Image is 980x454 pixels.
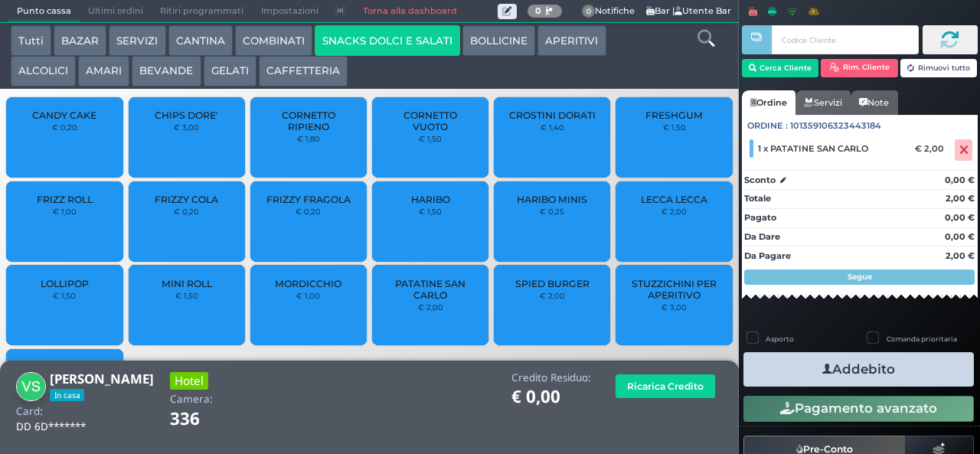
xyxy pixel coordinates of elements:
button: SERVIZI [109,25,165,56]
b: [PERSON_NAME] [50,370,154,387]
button: CANTINA [168,25,233,56]
small: € 1,40 [541,122,564,132]
small: € 3,00 [661,302,687,312]
small: € 1,80 [297,134,320,143]
strong: Totale [744,193,771,204]
span: 101359106323443184 [790,119,881,132]
a: Note [851,90,897,115]
span: Impostazioni [253,1,327,22]
strong: Sconto [744,174,776,187]
span: FRESHGUM [645,109,703,121]
strong: 2,00 € [946,250,975,261]
span: Ritiri programmati [152,1,252,22]
span: Ordine : [747,119,788,132]
div: € 2,00 [913,143,952,154]
strong: 0,00 € [945,231,975,242]
button: Cerca Cliente [742,59,819,77]
button: ALCOLICI [11,56,76,87]
strong: Da Dare [744,231,780,242]
span: CANDY CAKE [32,109,96,121]
strong: Da Pagare [744,250,791,261]
span: HARIBO MINIS [517,194,587,205]
small: € 3,00 [174,122,199,132]
button: APERITIVI [537,25,606,56]
button: Rim. Cliente [821,59,898,77]
span: 1 x PATATINE SAN CARLO [758,143,868,154]
span: PATATINE SAN CARLO [385,278,476,301]
button: Ricarica Credito [616,374,715,398]
span: FRIZZ ROLL [37,194,93,205]
small: € 1,50 [419,207,442,216]
button: Tutti [11,25,51,56]
strong: 0,00 € [945,175,975,185]
h4: Camera: [170,394,213,405]
span: CORNETTO VUOTO [385,109,476,132]
h1: € 0,00 [511,387,591,407]
small: € 2,00 [418,302,443,312]
strong: Segue [848,272,872,282]
button: Pagamento avanzato [743,396,974,422]
small: € 0,20 [174,207,199,216]
button: CAFFETTERIA [259,56,348,87]
span: FRIZZY COLA [155,194,218,205]
button: GELATI [204,56,256,87]
span: CROSTINI DORATI [509,109,596,121]
strong: 2,00 € [946,193,975,204]
button: BAZAR [54,25,106,56]
button: COMBINATI [235,25,312,56]
span: 0 [582,5,596,18]
span: SPIED BURGER [515,278,590,289]
small: € 2,00 [540,291,565,300]
span: HARIBO [411,194,450,205]
label: Comanda prioritaria [887,334,957,344]
small: € 1,50 [175,291,198,300]
small: € 2,00 [661,207,687,216]
strong: Pagato [744,212,776,223]
a: Torna alla dashboard [354,1,465,22]
button: Rimuovi tutto [900,59,978,77]
span: Ultimi ordini [80,1,152,22]
small: € 0,20 [296,207,321,216]
small: € 1,50 [53,291,76,300]
span: CORNETTO RIPIENO [263,109,354,132]
b: 0 [535,5,541,16]
span: Punto cassa [8,1,80,22]
span: FRIZZY FRAGOLA [266,194,351,205]
button: BEVANDE [132,56,201,87]
span: STUZZICHINI PER APERITIVO [629,278,720,301]
small: € 1,00 [296,291,320,300]
strong: 0,00 € [945,212,975,223]
span: CHIPS DORE' [155,109,218,121]
small: € 0,25 [540,207,564,216]
small: € 1,50 [663,122,686,132]
span: MORDICCHIO [275,278,341,289]
h4: Credito Residuo: [511,372,591,384]
a: Ordine [742,90,795,115]
button: BOLLICINE [462,25,535,56]
span: LECCA LECCA [641,194,707,205]
label: Asporto [766,334,794,344]
small: € 1,50 [419,134,442,143]
button: Addebito [743,352,974,387]
span: LOLLIPOP [41,278,89,289]
a: Servizi [795,90,851,115]
span: In casa [50,389,84,401]
span: MINI ROLL [162,278,212,289]
button: SNACKS DOLCI E SALATI [315,25,460,56]
h4: Card: [16,406,43,417]
input: Codice Cliente [772,25,918,54]
button: AMARI [78,56,129,87]
small: € 0,20 [52,122,77,132]
h1: 336 [170,410,243,429]
img: Vito Sargentoni [16,372,46,402]
h3: Hotel [170,372,208,390]
small: € 1,00 [53,207,77,216]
